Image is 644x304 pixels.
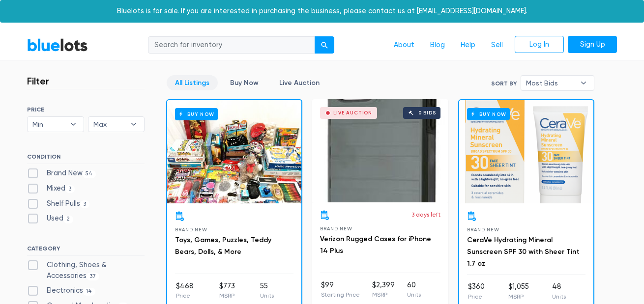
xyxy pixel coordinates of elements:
a: Live Auction [271,75,328,90]
p: Starting Price [321,290,360,299]
label: Clothing, Shoes & Accessories [27,260,145,281]
li: $2,399 [372,280,395,300]
a: Sign Up [568,36,617,54]
span: 54 [83,170,96,178]
span: Brand New [467,227,499,232]
h6: CATEGORY [27,245,145,256]
span: 37 [87,273,99,280]
input: Search for inventory [148,36,315,54]
p: MSRP [219,291,235,300]
span: 3 [80,200,89,208]
li: $360 [468,281,485,301]
a: Buy Now [222,75,267,90]
a: Live Auction 0 bids [312,99,448,202]
li: $468 [176,281,194,301]
li: 60 [407,280,421,300]
a: Toys, Games, Puzzles, Teddy Bears, Dolls, & More [175,236,271,256]
h6: Buy Now [467,108,510,120]
a: Help [453,36,483,55]
a: About [386,36,422,55]
li: 48 [552,281,566,301]
span: 14 [83,288,95,296]
p: Price [468,292,485,301]
h6: Buy Now [175,108,218,120]
span: Brand New [320,226,352,231]
h3: Filter [27,75,49,87]
p: Units [407,290,421,299]
p: Units [552,292,566,301]
p: Units [260,291,274,300]
div: 0 bids [418,111,436,115]
b: ▾ [573,76,594,90]
a: Buy Now [167,100,301,203]
li: $1,055 [508,281,529,301]
a: Log In [515,36,564,54]
a: Sell [483,36,511,55]
li: $773 [219,281,235,301]
a: Blog [422,36,453,55]
p: MSRP [508,292,529,301]
label: Sort By [491,79,517,88]
label: Electronics [27,285,95,296]
li: 55 [260,281,274,301]
a: All Listings [167,75,218,90]
p: 3 days left [411,210,440,219]
b: ▾ [63,117,84,132]
label: Mixed [27,183,75,194]
span: Most Bids [526,76,575,90]
h6: CONDITION [27,153,145,164]
a: CeraVe Hydrating Mineral Sunscreen SPF 30 with Sheer Tint 1.7 oz [467,236,580,268]
span: Max [93,117,126,132]
h6: PRICE [27,106,145,113]
span: 2 [63,216,73,223]
div: Live Auction [333,111,372,115]
label: Shelf Pulls [27,198,89,209]
label: Used [27,213,73,224]
li: $99 [321,280,360,300]
span: Min [32,117,65,132]
a: BlueLots [27,38,88,52]
span: Brand New [175,227,207,232]
b: ▾ [123,117,144,132]
a: Verizon Rugged Cases for iPhone 14 Plus [320,235,431,255]
p: Price [176,291,194,300]
p: MSRP [372,290,395,299]
a: Buy Now [459,100,593,203]
span: 3 [65,185,75,193]
label: Brand New [27,168,96,179]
